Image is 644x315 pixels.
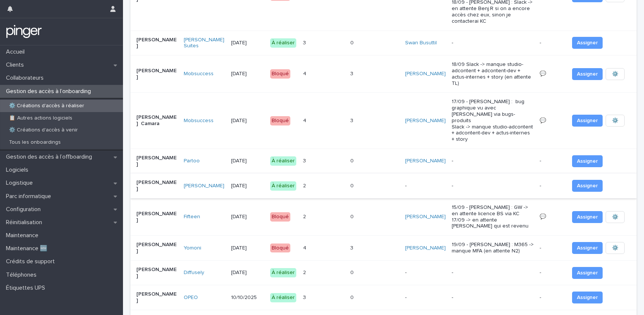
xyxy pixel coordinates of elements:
[130,149,637,174] tr: [PERSON_NAME]Partoo [DATE]À réaliser33 00 [PERSON_NAME] --- Assigner
[350,293,355,301] p: 0
[452,270,534,276] p: -
[136,211,178,223] p: [PERSON_NAME]
[303,156,307,164] p: 3
[577,244,598,252] span: Assigner
[572,211,603,223] button: Assigner
[350,69,355,77] p: 3
[452,61,534,86] p: 18/09 Slack -> manque studio-adcontent + adcontent-dev + actus-internes + story (en attente TL)
[3,219,48,226] p: Réinitialisation
[303,38,307,46] p: 3
[405,71,446,77] a: [PERSON_NAME]
[612,213,618,221] span: ⚙️
[606,68,625,80] button: ⚙️
[184,158,200,164] a: Partoo
[136,242,178,254] p: [PERSON_NAME]
[270,38,296,48] div: À réaliser
[452,158,534,164] p: -
[577,157,598,165] span: Assigner
[184,245,201,251] a: Yomoni
[3,232,44,239] p: Maintenance
[231,214,264,220] p: [DATE]
[270,293,296,302] div: À réaliser
[303,69,308,77] p: 4
[405,118,446,124] a: [PERSON_NAME]
[130,93,637,149] tr: [PERSON_NAME] CamaraMobsuccess [DATE]Bloqué44 33 [PERSON_NAME] 17/09 - [PERSON_NAME] : bug graphi...
[184,214,200,220] a: Fifteen
[452,295,534,301] p: -
[3,179,39,187] p: Logistique
[540,118,546,123] a: 💬
[540,181,543,189] p: -
[270,244,290,253] div: Bloqué
[303,244,308,251] p: 4
[231,245,264,251] p: [DATE]
[231,158,264,164] p: [DATE]
[270,268,296,277] div: À réaliser
[184,183,224,189] a: [PERSON_NAME]
[3,166,34,174] p: Logiciels
[184,37,225,50] a: [PERSON_NAME] Suites
[572,242,603,254] button: Assigner
[184,295,198,301] a: OPEO
[350,116,355,124] p: 3
[540,38,543,46] p: -
[350,212,355,220] p: 0
[3,61,30,69] p: Clients
[231,40,264,46] p: [DATE]
[270,212,290,222] div: Bloqué
[452,204,534,229] p: 15/09 - [PERSON_NAME] : GW -> en attente licence BS via KC 17/09 -> en attente [PERSON_NAME] qui ...
[136,267,178,279] p: [PERSON_NAME]
[303,293,307,301] p: 3
[303,268,307,276] p: 2
[184,270,204,276] a: Diffusely
[540,244,543,251] p: -
[572,180,603,192] button: Assigner
[540,71,546,76] a: 💬
[3,48,31,55] p: Accueil
[350,156,355,164] p: 0
[350,181,355,189] p: 0
[3,153,98,160] p: Gestion des accès à l’offboarding
[606,115,625,127] button: ⚙️
[130,55,637,93] tr: [PERSON_NAME]Mobsuccess [DATE]Bloqué44 33 [PERSON_NAME] 18/09 Slack -> manque studio-adcontent + ...
[612,70,618,78] span: ⚙️
[136,68,178,80] p: [PERSON_NAME]
[130,285,637,310] tr: [PERSON_NAME]OPEO 10/10/2025À réaliser33 00 ---- Assigner
[452,99,534,143] p: 17/09 - [PERSON_NAME] : bug graphique vu avec [PERSON_NAME] via bugs-produits Slack -> manque stu...
[540,156,543,164] p: -
[231,295,264,301] p: 10/10/2025
[350,38,355,46] p: 0
[577,182,598,190] span: Assigner
[577,70,598,78] span: Assigner
[3,115,78,121] p: 📋 Autres actions logiciels
[350,244,355,251] p: 3
[231,71,264,77] p: [DATE]
[136,155,178,168] p: [PERSON_NAME]
[572,292,603,303] button: Assigner
[130,236,637,261] tr: [PERSON_NAME]Yomoni [DATE]Bloqué44 33 [PERSON_NAME] 19/09 - [PERSON_NAME] : M365 -> manque MFA (e...
[270,69,290,79] div: Bloqué
[3,258,61,265] p: Crédits de support
[452,40,534,46] p: -
[184,118,214,124] a: Mobsuccess
[136,291,178,304] p: [PERSON_NAME]
[3,193,57,200] p: Parc informatique
[577,213,598,221] span: Assigner
[577,294,598,301] span: Assigner
[452,242,534,254] p: 19/09 - [PERSON_NAME] : M365 -> manque MFA (en attente N2)
[231,183,264,189] p: [DATE]
[405,295,446,301] p: -
[231,270,264,276] p: [DATE]
[136,37,178,50] p: [PERSON_NAME]
[3,139,67,146] p: Tous les onboardings
[130,260,637,285] tr: [PERSON_NAME]Diffusely [DATE]À réaliser22 00 ---- Assigner
[3,88,97,95] p: Gestion des accès à l’onboarding
[3,271,42,279] p: Téléphones
[270,116,290,125] div: Bloqué
[606,211,625,223] button: ⚙️
[452,183,534,189] p: -
[405,40,437,46] a: Swan Busuttil
[612,244,618,252] span: ⚙️
[3,284,51,292] p: Étiquettes UPS
[572,155,603,167] button: Assigner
